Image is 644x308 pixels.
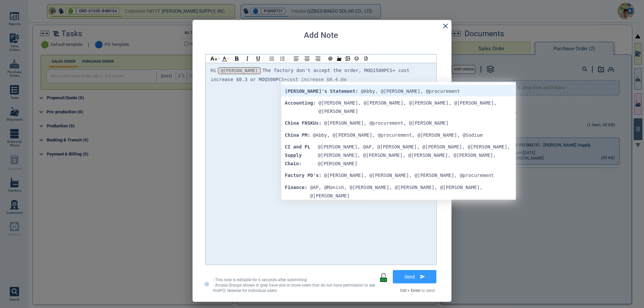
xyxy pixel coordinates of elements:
div: @Abby, @[PERSON_NAME], @procurement, @[PERSON_NAME], @Sodium [313,131,483,139]
img: AR [315,56,321,61]
img: img [345,56,350,61]
span: The factory don't accept the order, MOQ1500PCS+ cost increase $0.3 or MOQ500PCS+cost increase $0.4. [211,67,412,82]
img: emoji [355,57,359,61]
div: @[PERSON_NAME] [221,68,258,73]
button: Send [393,270,436,283]
div: [PERSON_NAME]'s Statement: [285,87,512,95]
div: @[PERSON_NAME], @procurement, @[PERSON_NAME] [324,119,449,127]
div: China FNSKUs: [285,119,512,127]
img: AL [293,56,299,61]
img: AC [304,56,310,61]
img: I [245,56,250,61]
img: ad [218,58,220,59]
label: to send [400,288,435,293]
img: U [255,56,261,61]
div: China PM: [285,131,512,139]
strong: Ctrl + Enter [400,288,420,293]
img: / [337,56,341,61]
div: @[PERSON_NAME], @[PERSON_NAME], @[PERSON_NAME], @procurement [324,171,494,180]
div: CI and PL Supply Chain: [285,142,512,168]
span: - This note is editable for 6 seconds after submitting [213,277,307,282]
div: Accounting: [285,99,512,116]
div: Factory PO's: [285,171,512,180]
img: NL [269,56,275,61]
span: @a [341,76,346,82]
img: ad [227,58,229,59]
div: @Abby, @[PERSON_NAME], @procurement [361,87,460,95]
div: @[PERSON_NAME], @[PERSON_NAME], @[PERSON_NAME], @[PERSON_NAME], @[PERSON_NAME] [319,99,512,116]
img: @ [328,56,332,61]
h2: Add Note [304,31,338,40]
img: hl [210,57,218,61]
img: AIcon [223,57,226,60]
span: - Access Groups shown in grey have one or more users that do not have permission to see this PO ;... [213,283,375,293]
img: BL [280,56,285,61]
div: Finance: [285,183,512,200]
div: @[PERSON_NAME], @AP, @[PERSON_NAME], @[PERSON_NAME], @[PERSON_NAME], @[PERSON_NAME], @[PERSON_NAM... [318,142,512,168]
span: Hi [211,67,216,73]
img: B [234,56,239,61]
div: @AP, @Manish, @[PERSON_NAME], @[PERSON_NAME], @[PERSON_NAME], @[PERSON_NAME] [310,183,512,200]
